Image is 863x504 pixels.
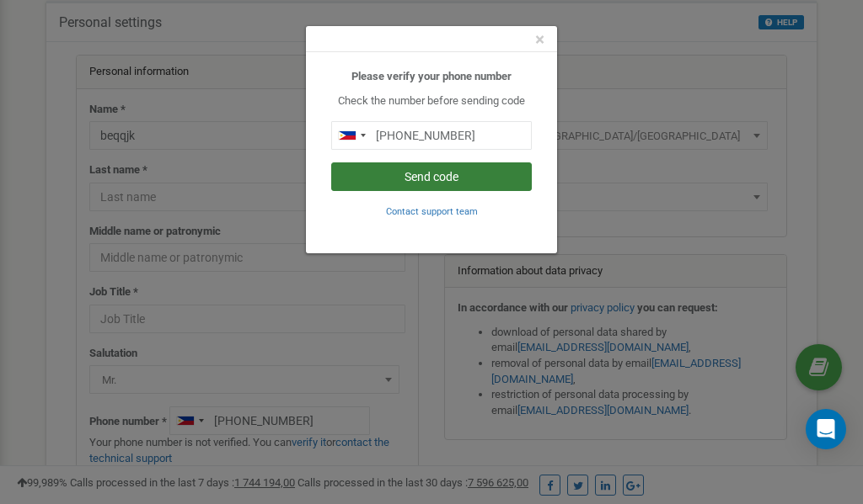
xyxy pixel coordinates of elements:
[331,93,532,109] p: Check the number before sending code
[331,162,532,191] button: Send code
[386,204,478,217] a: Contact support team
[332,122,371,149] div: Telephone country code
[351,70,512,82] b: Please verify your phone number
[386,206,478,217] small: Contact support team
[535,31,544,49] button: Close
[331,121,532,150] input: 0905 123 4567
[806,409,846,449] div: Open Intercom Messenger
[535,29,544,50] span: ×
